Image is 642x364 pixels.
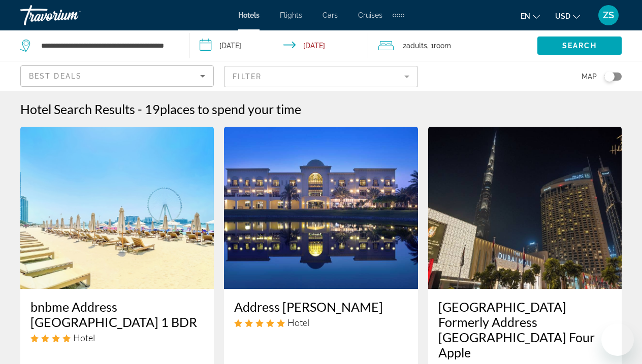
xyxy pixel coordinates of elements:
[73,332,95,343] span: Hotel
[30,332,204,343] div: 4 star Hotel
[603,10,614,20] span: ZS
[224,127,418,289] img: Hotel image
[323,11,338,19] a: Cars
[555,12,570,20] span: USD
[521,12,530,20] span: en
[234,317,407,328] div: 5 star Hotel
[595,5,622,26] button: User Menu
[597,72,622,81] button: Toggle map
[30,299,204,330] a: bnbme Address [GEOGRAPHIC_DATA] 1 BDR
[555,9,580,23] button: Change currency
[238,11,260,19] a: Hotels
[406,42,427,50] span: Adults
[145,101,301,117] h2: 19
[20,2,122,28] a: Travorium
[29,72,82,80] span: Best Deals
[368,30,537,61] button: Travelers: 2 adults, 0 children
[582,69,597,84] span: Map
[438,299,612,360] a: [GEOGRAPHIC_DATA] Formerly Address [GEOGRAPHIC_DATA] Four Apple
[280,11,302,19] a: Flights
[358,11,382,19] a: Cruises
[224,65,418,88] button: Filter
[601,323,634,356] iframe: Кнопка запуска окна обмена сообщениями
[234,299,407,314] a: Address [PERSON_NAME]
[287,317,309,328] span: Hotel
[427,39,451,53] span: , 1
[537,37,622,55] button: Search
[189,30,369,61] button: Check-in date: Nov 3, 2025 Check-out date: Nov 8, 2025
[428,127,622,289] img: Hotel image
[521,9,540,23] button: Change language
[20,127,214,289] img: Hotel image
[29,70,205,82] mat-select: Sort by
[20,101,135,117] h1: Hotel Search Results
[562,42,597,50] span: Search
[138,101,142,117] span: -
[403,39,427,53] span: 2
[434,42,451,50] span: Room
[393,7,404,23] button: Extra navigation items
[160,101,301,117] span: places to spend your time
